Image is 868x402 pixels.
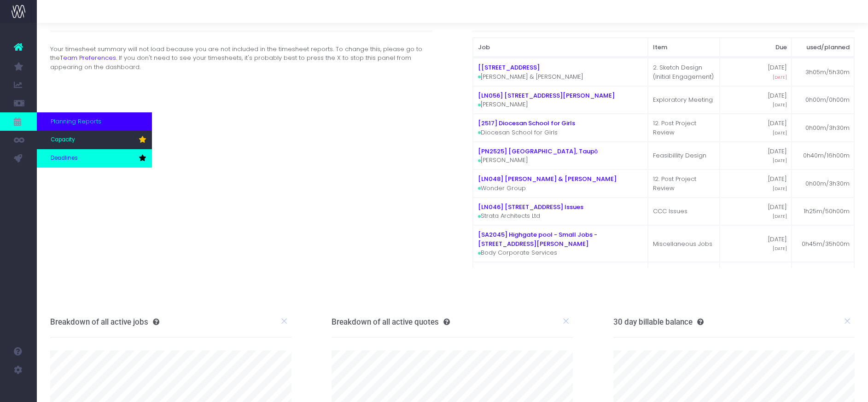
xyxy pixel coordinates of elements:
h3: Breakdown of all active jobs [50,317,159,326]
td: [DATE] [720,58,792,86]
span: [DATE] [773,186,787,192]
img: images/default_profile_image.png [12,384,25,397]
span: 0h00m/0h00m [805,95,850,105]
span: 0h00m/3h30m [805,179,850,188]
h3: Breakdown of all active quotes [332,317,450,326]
a: [LN048] [PERSON_NAME] & [PERSON_NAME] [478,175,617,183]
span: [DATE] [773,130,787,136]
th: Job: activate to sort column ascending [473,38,648,57]
span: [DATE] [773,213,787,220]
a: [LN056] [STREET_ADDRESS][PERSON_NAME] [478,91,615,100]
span: 3h05m/5h30m [805,68,850,77]
h3: 30 day billable balance [613,317,704,326]
td: Exploratory Meeting [648,86,720,114]
td: [PERSON_NAME] & [PERSON_NAME] [473,58,648,86]
a: Team Preferences [60,53,116,62]
span: Deadlines [51,154,78,163]
td: [DATE] [720,169,792,198]
td: CCC Issues [648,198,720,226]
a: Deadlines [37,149,152,168]
th: used/planned: activate to sort column ascending [792,38,854,57]
td: 12. Post Project Review [648,169,720,198]
a: [[STREET_ADDRESS] [478,63,540,72]
span: 0h40m/16h00m [803,151,850,160]
span: 1h25m/50h00m [804,207,850,216]
td: 12. Post Project Review [648,262,720,290]
td: [DATE] [720,114,792,142]
td: [DATE] [720,225,792,262]
div: Your timesheet summary will not load because you are not included in the timesheet reports. To ch... [43,45,439,72]
span: [DATE] [773,245,787,252]
span: 0h00m/3h30m [805,123,850,133]
td: Wonder Group [473,169,648,198]
td: [DATE] [720,142,792,170]
td: [PERSON_NAME] [473,142,648,170]
a: [2517] Diocesan School for Girls [478,119,575,128]
a: [PN2525] [GEOGRAPHIC_DATA], Taupō [478,147,598,156]
a: Capacity [37,131,152,149]
a: [SA2045] Highgate pool - Small Jobs - [STREET_ADDRESS][PERSON_NAME] [478,230,597,248]
td: Diocesan School for Girls [473,114,648,142]
span: Capacity [51,136,75,144]
a: [2102] [STREET_ADDRESS] [478,267,558,276]
td: Miscellaneous Jobs [648,225,720,262]
th: Due: activate to sort column ascending [720,38,792,57]
td: [PERSON_NAME] [473,86,648,114]
span: Planning Reports [51,117,101,126]
span: [DATE] [773,157,787,164]
td: Feasibillity Design [648,142,720,170]
td: Strata Architects Ltd [473,198,648,226]
td: [DATE] [720,262,792,290]
span: [DATE] [773,102,787,108]
td: 12. Post Project Review [648,114,720,142]
a: [LN046] [STREET_ADDRESS] Issues [478,203,583,211]
span: 0h45m/35h00m [802,239,850,249]
td: 2. Sketch Design (Initial Engagement) [648,58,720,86]
td: Body Corporate Services [473,225,648,262]
th: Item: activate to sort column ascending [648,38,720,57]
td: Cameron & [PERSON_NAME] [473,262,648,290]
td: [DATE] [720,86,792,114]
span: [DATE] [773,74,787,81]
td: [DATE] [720,198,792,226]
